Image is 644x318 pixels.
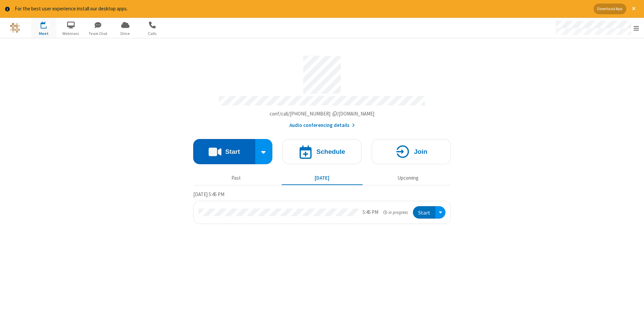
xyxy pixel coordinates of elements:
[270,110,375,117] span: Copy my meeting room link
[58,31,84,37] span: Webinars
[140,31,165,37] span: Calls
[225,148,240,155] h4: Start
[372,139,451,164] button: Join
[289,122,355,129] button: Audio conferencing details
[282,172,363,185] button: [DATE]
[86,31,111,37] span: Team Chat
[270,110,375,118] button: Copy my meeting room linkCopy my meeting room link
[15,5,589,13] div: For the best user experience install our desktop apps.
[45,21,50,27] div: 1
[413,206,435,219] button: Start
[363,209,378,216] div: 5:45 PM
[113,31,138,37] span: Drive
[282,139,362,164] button: Schedule
[2,18,28,38] button: Logo
[549,18,644,38] div: Open menu
[368,172,448,185] button: Upcoming
[193,190,451,224] section: Today's Meetings
[31,31,56,37] span: Meet
[255,139,273,164] div: Start conference options
[193,191,224,197] span: [DATE] 5:45 PM
[629,4,639,14] button: Close alert
[193,51,451,129] section: Account details
[316,148,345,155] h4: Schedule
[414,148,427,155] h4: Join
[594,4,626,14] button: Download App
[196,172,277,185] button: Past
[383,209,408,216] em: in progress
[193,139,255,164] button: Start
[10,23,20,33] img: QA Selenium DO NOT DELETE OR CHANGE
[435,206,445,219] div: Open menu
